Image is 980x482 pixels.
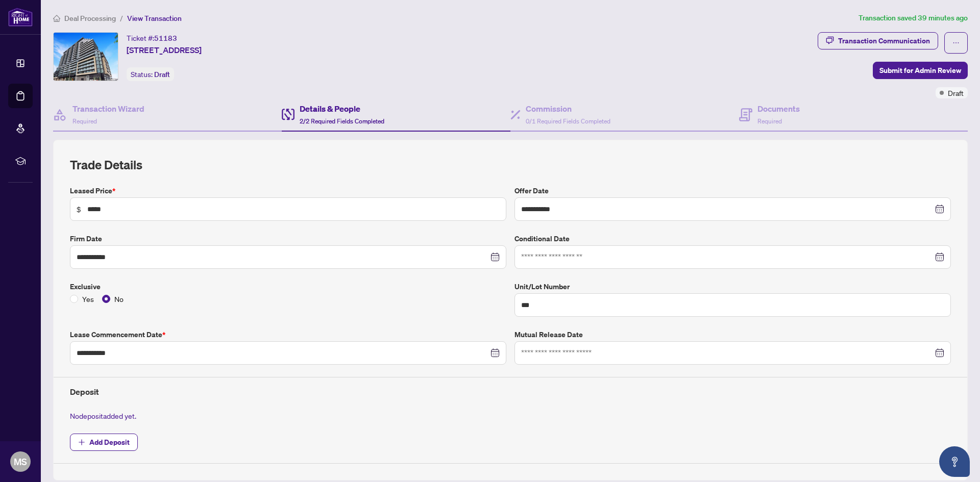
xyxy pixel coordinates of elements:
span: Required [757,117,782,125]
span: [STREET_ADDRESS] [127,44,202,56]
span: Submit for Admin Review [879,62,961,79]
button: Transaction Communication [818,32,938,49]
button: Open asap [939,446,970,477]
label: Offer Date [514,185,951,196]
label: Exclusive [70,281,506,292]
span: Deal Processing [64,14,116,23]
span: Yes [78,293,98,305]
span: Add Deposit [89,434,130,450]
span: $ [77,204,81,215]
label: Firm Date [70,233,506,244]
span: plus [78,439,85,446]
div: Ticket #: [127,32,177,44]
h4: Documents [757,103,800,115]
span: 2/2 Required Fields Completed [300,117,384,125]
span: ellipsis [952,39,960,46]
div: Transaction Communication [838,33,930,49]
label: Lease Commencement Date [70,329,506,340]
label: Mutual Release Date [514,329,951,340]
span: View Transaction [127,14,182,23]
button: Add Deposit [70,434,138,451]
h4: Deposit [70,386,951,398]
span: MS [14,454,27,469]
span: home [53,15,60,22]
h4: Details & People [300,103,384,115]
h2: Trade Details [70,157,951,173]
span: No [110,293,128,305]
div: Status: [127,67,174,81]
h4: Commission [526,103,610,115]
img: logo [8,8,33,27]
img: IMG-W12359611_1.jpg [54,33,118,81]
span: Required [72,117,97,125]
span: 0/1 Required Fields Completed [526,117,610,125]
span: 51183 [154,34,177,43]
h4: Transaction Wizard [72,103,144,115]
label: Leased Price [70,185,506,196]
span: Draft [154,70,170,79]
label: Unit/Lot Number [514,281,951,292]
article: Transaction saved 39 minutes ago [859,12,968,24]
span: No deposit added yet. [70,411,136,420]
button: Submit for Admin Review [873,62,968,79]
span: Draft [948,87,964,98]
label: Conditional Date [514,233,951,244]
li: / [120,12,123,24]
